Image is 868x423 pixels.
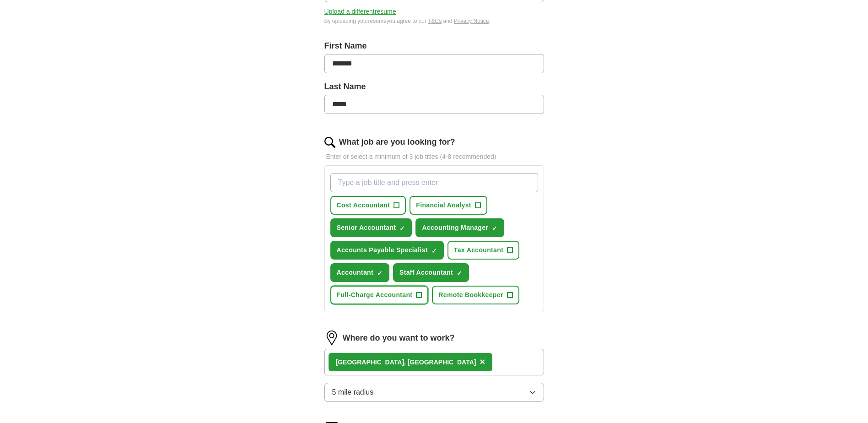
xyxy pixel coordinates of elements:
[324,331,339,345] img: location.png
[330,196,406,215] button: Cost Accountant
[431,247,437,255] span: ✓
[457,270,462,277] span: ✓
[454,18,489,24] a: Privacy Notice
[454,245,503,255] span: Tax Accountant
[337,201,390,210] span: Cost Accountant
[330,173,538,192] input: Type a job title and press enter
[330,263,390,282] button: Accountant✓
[480,355,485,369] button: ×
[324,137,335,148] img: search.png
[324,383,544,402] button: 5 mile radius
[343,332,455,344] label: Where do you want to work?
[332,387,374,398] span: 5 mile radius
[393,263,469,282] button: Staff Accountant✓
[480,357,485,367] span: ×
[337,290,413,300] span: Full-Charge Accountant
[428,18,442,24] a: T&Cs
[337,245,428,255] span: Accounts Payable Specialist
[330,286,429,304] button: Full-Charge Accountant
[415,218,504,237] button: Accounting Manager✓
[410,196,487,215] button: Financial Analyst
[324,81,544,93] label: Last Name
[432,286,519,304] button: Remote Bookkeeper
[336,358,476,367] div: , [GEOGRAPHIC_DATA]
[330,241,444,260] button: Accounts Payable Specialist✓
[330,218,412,237] button: Senior Accountant✓
[339,136,455,148] label: What job are you looking for?
[492,225,497,232] span: ✓
[337,268,374,277] span: Accountant
[336,358,404,366] strong: [GEOGRAPHIC_DATA]
[438,290,503,300] span: Remote Bookkeeper
[324,40,544,52] label: First Name
[399,225,405,232] span: ✓
[447,241,519,260] button: Tax Accountant
[422,223,488,233] span: Accounting Manager
[324,17,544,25] div: By uploading your resume you agree to our and .
[377,270,383,277] span: ✓
[337,223,396,233] span: Senior Accountant
[416,201,471,210] span: Financial Analyst
[324,7,396,16] button: Upload a differentresume
[399,268,453,277] span: Staff Accountant
[324,152,544,162] p: Enter or select a minimum of 3 job titles (4-8 recommended)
